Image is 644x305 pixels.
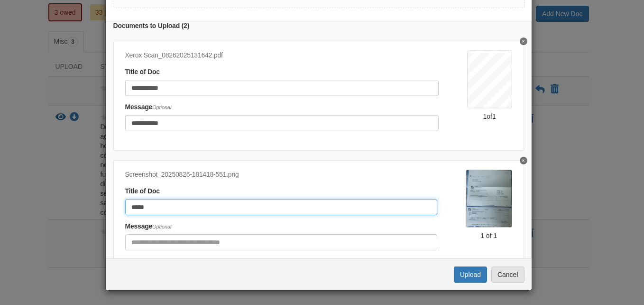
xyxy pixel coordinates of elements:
label: Message [125,102,172,113]
label: Title of Doc [125,67,160,77]
div: Documents to Upload ( 2 ) [113,21,524,31]
input: Document Title [125,199,437,215]
div: 1 of 1 [466,231,512,240]
img: Screenshot_20250826-181418-551.png [466,170,512,228]
button: Delete check [520,157,527,164]
div: 1 of 1 [467,112,512,121]
div: Xerox Scan_08262025131642.pdf [125,50,439,61]
button: Upload [454,267,487,283]
label: Title of Doc [125,186,160,197]
button: Delete gift letter [520,38,527,45]
label: Message [125,221,172,232]
input: Include any comments on this document [125,115,439,131]
span: Optional [152,105,171,110]
div: Screenshot_20250826-181418-551.png [125,170,437,180]
span: Optional [152,224,171,229]
button: Cancel [491,267,524,283]
input: Include any comments on this document [125,234,437,250]
input: Document Title [125,80,439,96]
